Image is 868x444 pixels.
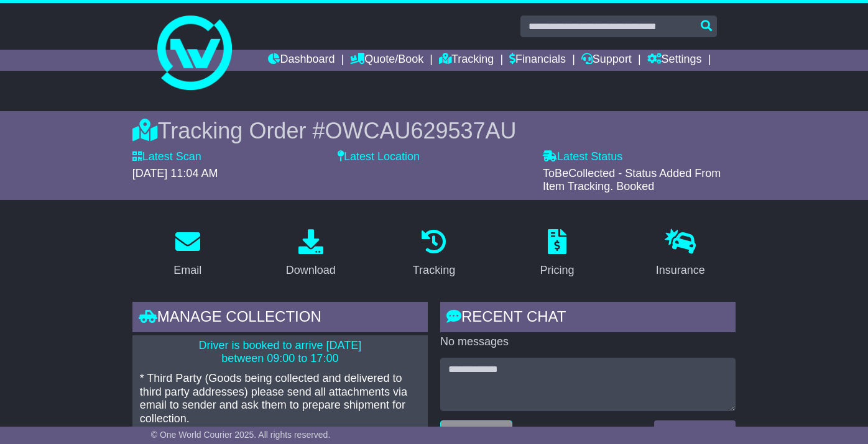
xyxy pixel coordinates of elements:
div: Download [286,262,336,279]
div: Insurance [656,262,705,279]
div: Email [173,262,201,279]
a: Settings [647,50,702,71]
button: Send a Message [654,420,736,442]
span: [DATE] 11:04 AM [132,167,218,179]
a: Email [165,225,210,283]
p: Driver is booked to arrive [DATE] between 09:00 to 17:00 [140,339,420,366]
p: No messages [440,335,736,349]
div: Tracking [413,262,455,279]
a: Quote/Book [350,50,423,71]
a: Pricing [532,225,583,283]
a: Dashboard [268,50,335,71]
p: * Third Party (Goods being collected and delivered to third party addresses) please send all atta... [140,372,420,425]
div: Tracking Order # [132,117,736,144]
a: Tracking [439,50,494,71]
a: Download [278,225,344,283]
a: Financials [509,50,566,71]
a: Support [581,50,632,71]
span: ToBeCollected - Status Added From Item Tracking. Booked [543,167,721,193]
div: RECENT CHAT [440,302,736,335]
label: Latest Location [338,150,420,164]
div: Pricing [540,262,575,279]
div: Manage collection [132,302,428,335]
span: OWCAU629537AU [325,118,516,143]
label: Latest Scan [132,150,201,164]
a: Insurance [648,225,713,283]
a: Tracking [405,225,463,283]
span: © One World Courier 2025. All rights reserved. [151,430,331,440]
label: Latest Status [543,150,622,164]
